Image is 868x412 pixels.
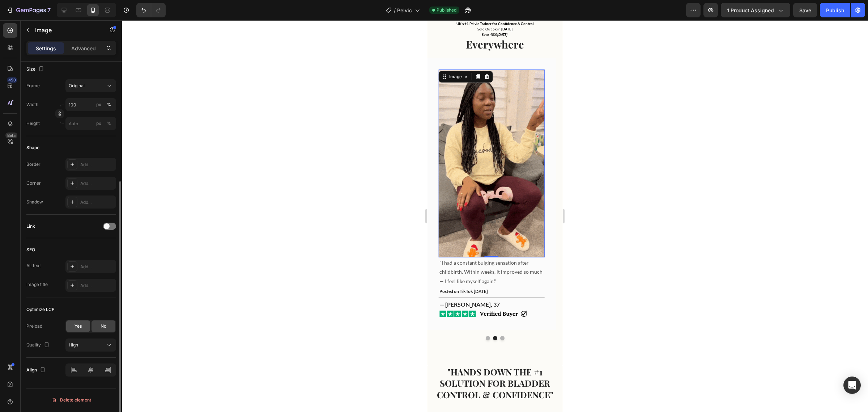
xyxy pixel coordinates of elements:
[51,396,91,404] div: Delete element
[75,323,82,329] span: Yes
[65,117,116,130] input: px%
[80,199,114,206] div: Add...
[69,342,78,348] span: High
[105,100,113,109] button: px
[26,101,38,108] label: Width
[80,161,114,168] div: Add...
[26,394,116,406] button: Delete element
[136,3,166,17] div: Undo/Redo
[7,77,17,83] div: 450
[94,100,103,109] button: %
[26,83,40,89] label: Frame
[65,339,116,352] button: High
[26,340,51,350] div: Quality
[26,161,41,168] div: Border
[55,389,102,406] img: gempages_586325087276237515-ea7ad9bc-dc3b-4ca8-b3c9-38cefecfc966.svg
[80,264,114,270] div: Add...
[80,180,114,187] div: Add...
[3,3,54,17] button: 7
[94,119,103,128] button: %
[26,144,39,151] div: Shape
[101,323,106,329] span: No
[105,119,113,128] button: px
[26,120,40,127] label: Height
[26,64,46,74] div: Size
[799,7,811,13] span: Save
[80,282,114,289] div: Add...
[36,45,56,52] p: Settings
[96,101,101,108] div: px
[826,7,844,14] div: Publish
[26,323,42,329] div: Preload
[109,389,156,406] img: gempages_586325087276237515-9a61f8cb-1c27-456e-8b93-61b881187284.svg
[397,7,412,14] span: Pelvic
[26,223,35,230] div: Link
[26,306,55,313] div: Optimize LCP
[26,247,35,253] div: SEO
[26,180,41,186] div: Corner
[721,3,790,17] button: 1 product assigned
[65,79,116,92] button: Original
[793,3,817,17] button: Save
[47,6,51,14] p: 7
[26,281,48,288] div: Image title
[437,7,456,13] span: Published
[65,98,116,111] input: px%
[69,83,85,89] span: Original
[107,101,111,108] div: %
[26,262,41,269] div: Alt text
[107,120,111,127] div: %
[820,3,850,17] button: Publish
[26,365,47,375] div: Align
[0,390,47,407] img: gempages_586325087276237515-e70c6779-aa24-4fed-9aee-2853a271e780.svg
[427,20,563,412] iframe: To enrich screen reader interactions, please activate Accessibility in Grammarly extension settings
[35,26,97,34] p: Image
[843,377,861,394] div: Open Intercom Messenger
[96,120,101,127] div: px
[727,7,774,14] span: 1 product assigned
[394,7,396,14] span: /
[5,133,17,138] div: Beta
[71,45,96,52] p: Advanced
[26,199,43,205] div: Shadow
